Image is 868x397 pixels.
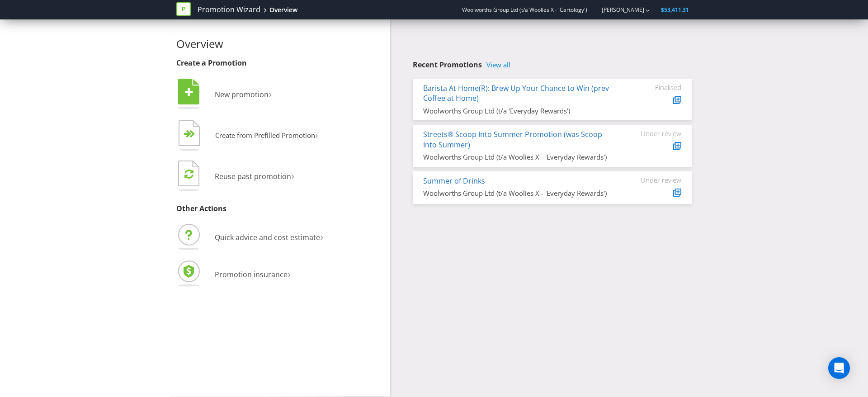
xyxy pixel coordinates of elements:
[176,118,319,154] button: Create from Prefilled Promotion›
[184,169,193,179] tspan: 
[661,6,689,14] span: $53,411.31
[593,6,644,14] a: [PERSON_NAME]
[288,266,291,281] span: ›
[462,6,587,14] span: Woolworths Group Ltd (t/a Woolies X - 'Cartology')
[423,129,602,150] a: Streets® Scoop Into Summer Promotion (was Scoop Into Summer)
[315,128,318,142] span: ›
[185,87,193,97] tspan: 
[627,176,681,184] div: Under review
[176,232,323,242] a: Quick advice and cost estimate›
[423,83,609,104] a: Barista At Home(R): Brew Up Your Chance to Win (prev Coffee at Home)
[215,171,291,181] span: Reuse past promotion
[176,38,383,50] h2: Overview
[627,129,681,137] div: Under review
[486,61,510,69] a: View all
[269,5,297,14] div: Overview
[198,5,260,15] a: Promotion Wizard
[215,232,320,242] span: Quick advice and cost estimate
[176,59,383,67] h3: Create a Promotion
[320,229,323,244] span: ›
[189,130,195,138] tspan: 
[423,189,613,198] div: Woolworths Group Ltd (t/a Woolies X - 'Everyday Rewards')
[215,269,288,279] span: Promotion insurance
[423,106,613,116] div: Woolworths Group Ltd (t/a 'Everyday Rewards')
[423,176,485,186] a: Summer of Drinks
[176,205,383,213] h3: Other Actions
[176,269,291,279] a: Promotion insurance›
[423,152,613,162] div: Woolworths Group Ltd (t/a Woolies X - 'Everyday Rewards')
[828,357,850,379] div: Open Intercom Messenger
[215,131,315,140] span: Create from Prefilled Promotion
[627,83,681,91] div: Finalised
[413,60,482,70] span: Recent Promotions
[215,90,269,99] span: New promotion
[269,86,272,101] span: ›
[291,168,294,183] span: ›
